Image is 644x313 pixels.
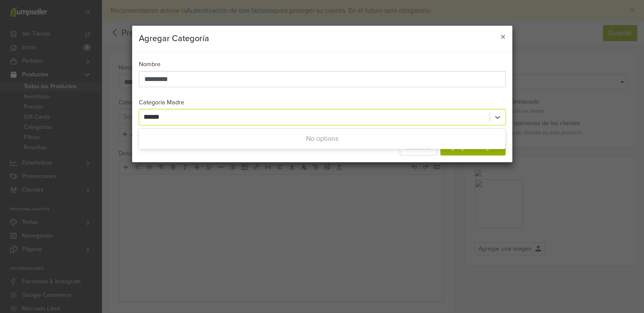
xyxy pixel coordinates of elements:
[139,33,209,45] h5: Agregar Categoría
[139,60,160,70] label: Nombre
[139,98,184,107] label: Categoría Madre
[494,26,512,50] button: Close
[500,31,506,44] span: ×
[139,130,506,147] div: No options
